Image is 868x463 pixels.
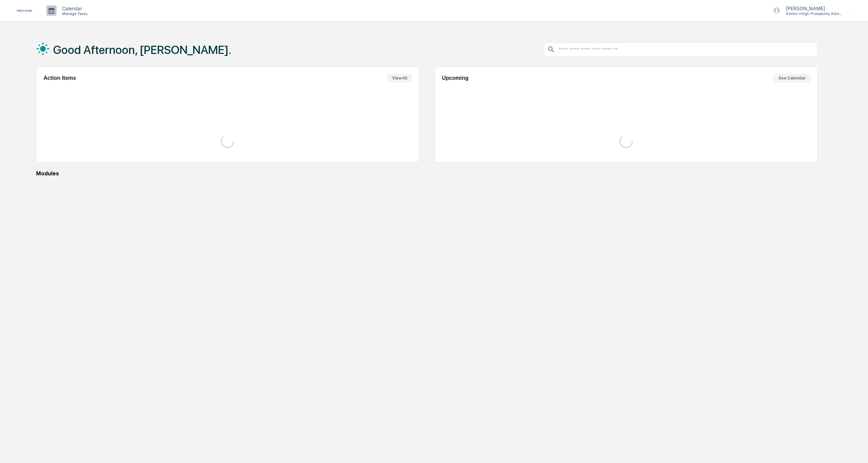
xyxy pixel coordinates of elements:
[53,43,231,57] h1: Good Afternoon, [PERSON_NAME].
[387,74,412,83] button: View All
[780,5,844,11] p: [PERSON_NAME]
[57,5,91,11] p: Calendar
[774,74,810,83] button: See Calendar
[43,75,76,81] h2: Action Items
[442,75,468,81] h2: Upcoming
[16,9,33,13] img: logo
[780,11,844,16] p: Admin • High Probability Advisors, LLC
[57,11,91,16] p: Manage Tasks
[36,170,817,177] div: Modules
